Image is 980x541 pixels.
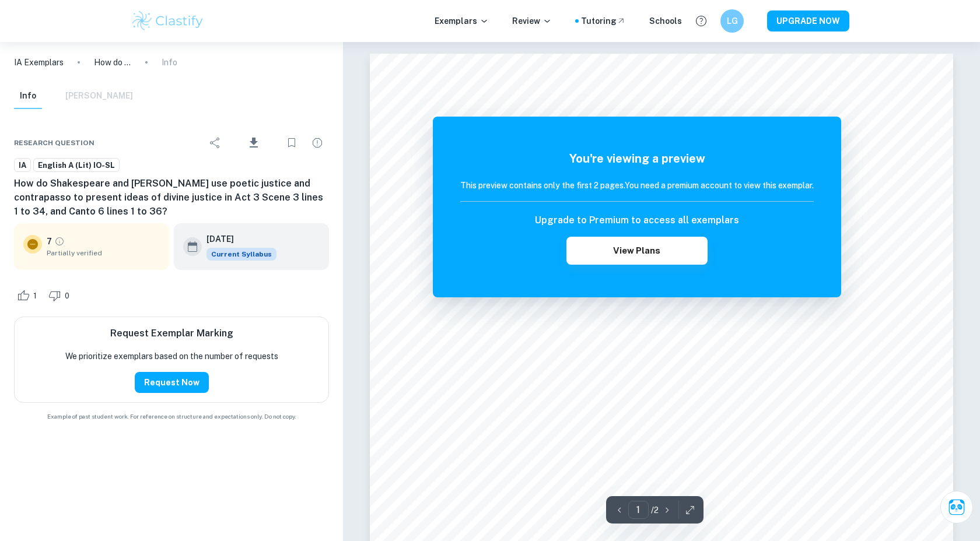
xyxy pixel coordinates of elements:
[306,131,329,154] div: Report issue
[54,236,65,247] a: Grade partially verified
[14,177,329,219] h6: How do Shakespeare and [PERSON_NAME] use poetic justice and contrapasso to present ideas of divin...
[135,372,209,393] button: Request Now
[691,11,711,31] button: Help and Feedback
[58,290,76,302] span: 0
[581,15,626,27] a: Tutoring
[14,138,94,148] span: Research question
[566,237,708,265] button: View Plans
[940,491,973,524] button: Ask Clai
[15,160,30,171] span: IA
[45,286,76,305] div: Dislike
[14,158,31,173] a: IA
[94,56,131,69] p: How do Shakespeare and [PERSON_NAME] use poetic justice and contrapasso to present ideas of divin...
[435,15,489,27] p: Exemplars
[512,15,552,27] p: Review
[34,160,119,171] span: English A (Lit) IO-SL
[162,56,177,69] p: Info
[27,290,43,302] span: 1
[535,213,739,227] h6: Upgrade to Premium to access all exemplars
[460,179,814,192] h6: This preview contains only the first 2 pages. You need a premium account to view this exemplar.
[649,15,682,27] a: Schools
[651,504,659,517] p: / 2
[204,131,227,154] div: Share
[460,150,814,167] h5: You're viewing a preview
[33,158,120,173] a: English A (Lit) IO-SL
[65,350,278,363] p: We prioritize exemplars based on the number of requests
[280,131,303,154] div: Bookmark
[720,9,744,33] button: LG
[47,248,160,258] span: Partially verified
[206,248,276,261] div: This exemplar is based on the current syllabus. Feel free to refer to it for inspiration/ideas wh...
[229,128,278,158] div: Download
[206,233,267,245] h6: [DATE]
[14,286,43,305] div: Like
[767,10,849,31] button: UPGRADE NOW
[131,9,205,33] img: Clastify logo
[14,83,42,109] button: Info
[206,248,276,261] span: Current Syllabus
[14,412,329,421] span: Example of past student work. For reference on structure and expectations only. Do not copy.
[110,326,233,340] h6: Request Exemplar Marking
[47,235,52,248] p: 7
[726,15,739,27] h6: LG
[14,56,64,69] a: IA Exemplars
